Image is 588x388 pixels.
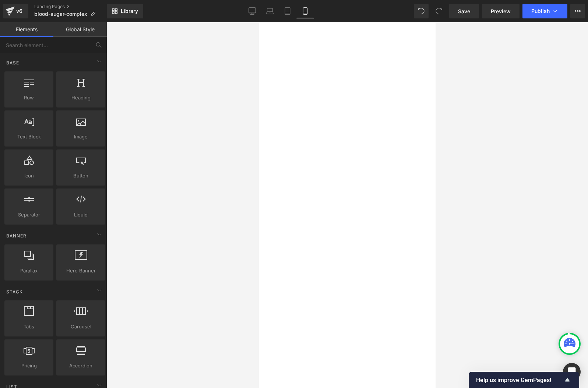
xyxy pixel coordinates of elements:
[107,4,143,18] a: New Library
[6,59,20,66] span: Base
[491,7,511,15] span: Preview
[59,362,103,370] span: Accordion
[121,8,138,14] span: Library
[7,362,51,370] span: Pricing
[34,4,107,10] a: Landing Pages
[59,133,103,141] span: Image
[59,323,103,331] span: Carousel
[7,323,51,331] span: Tabs
[522,4,567,18] button: Publish
[53,22,107,37] a: Global Style
[243,4,261,18] a: Desktop
[279,4,296,18] a: Tablet
[7,133,51,141] span: Text Block
[261,4,279,18] a: Laptop
[6,288,24,295] span: Stack
[563,363,581,381] div: Open Intercom Messenger
[531,8,550,14] span: Publish
[296,4,314,18] a: Mobile
[7,94,51,102] span: Row
[476,377,563,384] span: Help us improve GemPages!
[476,375,572,384] button: Show survey - Help us improve GemPages!
[59,267,103,275] span: Hero Banner
[3,4,28,18] a: v6
[59,172,103,180] span: Button
[414,4,429,18] button: Undo
[34,11,87,17] span: blood-sugar-complex
[458,7,470,15] span: Save
[59,94,103,102] span: Heading
[482,4,520,18] a: Preview
[6,232,27,239] span: Banner
[7,172,51,180] span: Icon
[15,6,24,16] div: v6
[570,4,585,18] button: More
[7,211,51,219] span: Separator
[7,267,51,275] span: Parallax
[432,4,446,18] button: Redo
[59,211,103,219] span: Liquid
